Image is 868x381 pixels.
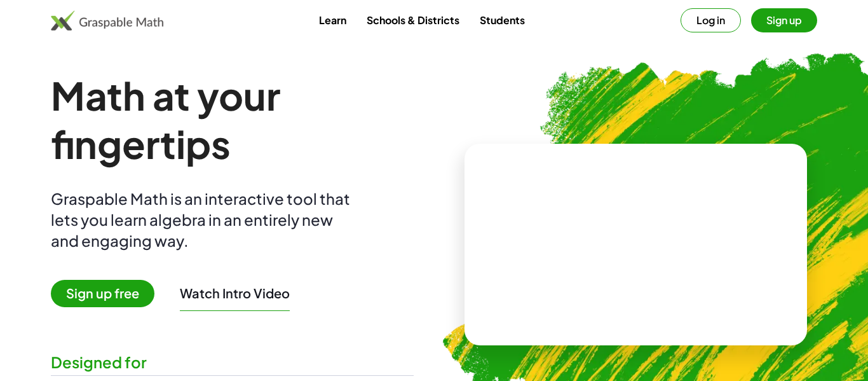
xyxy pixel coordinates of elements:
div: Designed for [51,352,414,373]
video: What is this? This is dynamic math notation. Dynamic math notation plays a central role in how Gr... [541,197,731,293]
button: Sign up [751,8,817,32]
a: Learn [309,8,356,32]
div: Graspable Math is an interactive tool that lets you learn algebra in an entirely new and engaging... [51,188,356,251]
a: Schools & Districts [356,8,470,32]
span: Sign up free [51,280,154,307]
button: Watch Intro Video [180,285,290,301]
button: Log in [681,8,741,32]
a: Students [470,8,535,32]
h1: Math at your fingertips [51,71,414,168]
